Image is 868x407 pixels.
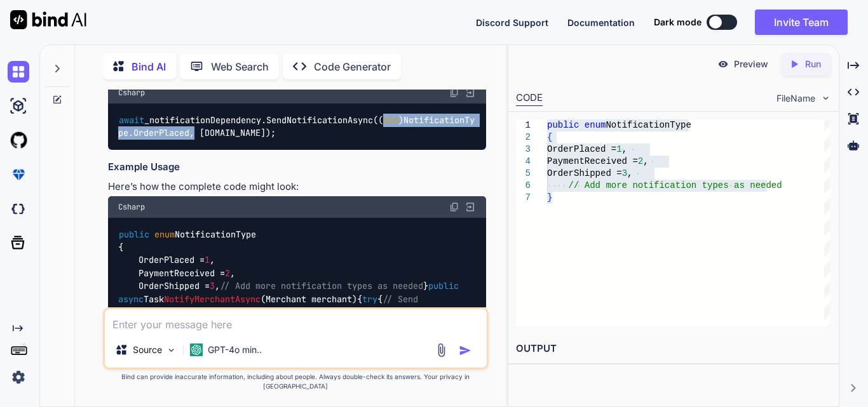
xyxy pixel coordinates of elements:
[755,10,848,35] button: Invite Team
[164,293,261,305] span: NotifyMerchantAsync
[118,293,144,305] span: async
[567,16,635,29] button: Documentation
[449,88,459,98] img: copy
[190,344,203,356] img: GPT-4o mini
[734,58,768,70] p: Preview
[8,366,29,388] img: settings
[616,144,621,154] span: 1
[547,156,638,166] span: PaymentReceived =
[516,131,531,143] div: 2
[8,95,29,117] img: ai-studio
[208,344,262,356] p: GPT-4o min..
[220,281,423,292] span: // Add more notification types as needed
[547,120,579,130] span: public
[805,58,821,70] p: Run
[362,293,377,305] span: try
[8,164,29,185] img: premium
[516,168,531,180] div: 5
[119,229,149,240] span: public
[547,144,616,154] span: OrderPlaced =
[133,344,162,356] p: Source
[459,344,471,357] img: icon
[8,198,29,220] img: darkCloudIdeIcon
[516,91,543,106] div: CODE
[820,93,831,103] img: chevron down
[119,114,144,126] span: await
[516,192,531,204] div: 7
[108,180,486,194] p: Here’s how the complete code might look:
[118,88,145,98] span: Csharp
[108,160,486,175] h3: Example Usage
[638,156,643,166] span: 2
[622,168,627,178] span: 3
[118,202,145,212] span: Csharp
[516,180,531,192] div: 6
[449,202,459,212] img: copy
[516,156,531,168] div: 4
[606,120,691,130] span: NotificationType
[465,87,476,98] img: Open in Browser
[654,16,702,29] span: Dark mode
[314,59,391,74] p: Code Generator
[205,255,210,266] span: 1
[154,229,175,240] span: enum
[643,156,648,166] span: ,
[103,372,489,391] p: Bind can provide inaccurate information, including about people. Always double-check its answers....
[547,132,552,142] span: {
[516,143,531,156] div: 3
[717,58,729,70] img: preview
[476,16,548,29] button: Discord Support
[210,281,215,292] span: 3
[476,17,548,28] span: Discord Support
[118,281,464,305] span: Task ( )
[569,180,782,190] span: // Add more notification types as needed
[166,345,177,356] img: Pick Models
[567,17,635,28] span: Documentation
[428,281,459,292] span: public
[547,192,552,203] span: }
[8,130,29,151] img: githubLight
[225,267,230,279] span: 2
[776,92,815,105] span: FileName
[627,168,632,178] span: ,
[8,61,29,83] img: chat
[585,120,606,130] span: enum
[547,168,622,178] span: OrderShipped =
[622,144,627,154] span: ,
[118,293,423,317] span: // Send notification to the merchant using the enum
[266,293,352,305] span: Merchant merchant
[118,114,475,140] code: _notificationDependency.SendNotificationAsync(( )NotificationType.OrderPlaced, [DOMAIN_NAME]);
[516,119,531,131] div: 1
[383,114,398,126] span: int
[508,334,839,364] h2: OUTPUT
[211,59,269,74] p: Web Search
[10,10,86,29] img: Bind AI
[132,59,166,74] p: Bind AI
[434,343,449,357] img: attachment
[465,201,476,213] img: Open in Browser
